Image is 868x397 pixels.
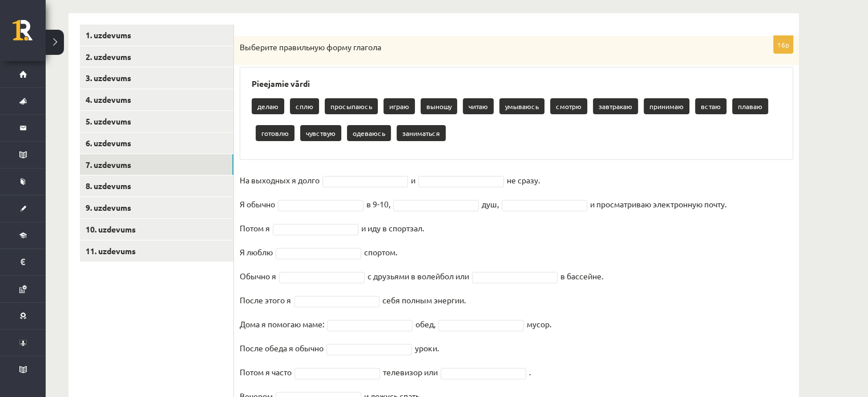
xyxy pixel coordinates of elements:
[644,98,689,114] p: принимаю
[80,133,233,154] a: 6. uzdevums
[383,98,415,114] p: играю
[240,267,276,284] p: Обычно я
[240,243,273,260] p: Я люблю
[240,42,736,53] p: Выберите правильную форму глагола
[80,175,233,197] a: 8. uzdevums
[550,98,587,114] p: смотрю
[325,98,378,114] p: просыпаюсь
[80,89,233,110] a: 4. uzdevums
[80,25,233,46] a: 1. uzdevums
[80,67,233,89] a: 3. uzdevums
[252,79,781,89] h3: Pieejamie vārdi
[256,125,294,141] p: готовлю
[80,111,233,132] a: 5. uzdevums
[695,98,726,114] p: встаю
[773,35,793,54] p: 16p
[80,46,233,67] a: 2. uzdevums
[80,154,233,175] a: 7. uzdevums
[421,98,457,114] p: выношу
[80,197,233,218] a: 9. uzdevums
[240,219,270,236] p: Потом я
[463,98,494,114] p: читаю
[593,98,638,114] p: завтракаю
[80,240,233,262] a: 11. uzdevums
[240,171,320,189] p: На выходных я долго
[252,98,284,114] p: делаю
[80,219,233,240] a: 10. uzdevums
[347,125,391,141] p: одеваюсь
[290,98,319,114] p: сплю
[732,98,768,114] p: плаваю
[397,125,446,141] p: заниматься
[13,20,46,49] a: Rīgas 1. Tālmācības vidusskola
[240,339,324,356] p: После обеда я обычно
[240,315,324,332] p: Дома я помогаю маме:
[240,291,291,308] p: После этого я
[240,363,292,380] p: Потом я часто
[240,195,275,212] p: Я обычно
[499,98,544,114] p: умываюсь
[300,125,341,141] p: чувствую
